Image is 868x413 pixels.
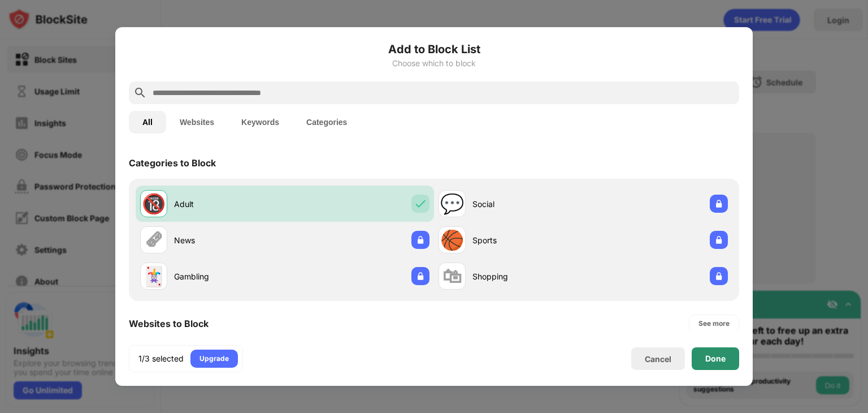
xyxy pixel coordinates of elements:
[129,59,739,68] div: Choose which to block
[228,111,293,134] button: Keywords
[199,353,229,364] div: Upgrade
[138,353,184,364] div: 1/3 selected
[166,111,228,134] button: Websites
[442,265,462,288] div: 🛍
[174,270,285,282] div: Gambling
[129,318,209,329] div: Websites to Block
[174,234,285,246] div: News
[440,229,464,252] div: 🏀
[472,270,583,282] div: Shopping
[133,86,147,100] img: search.svg
[129,41,739,58] h6: Add to Block List
[293,111,361,134] button: Categories
[645,354,671,364] div: Cancel
[472,198,583,210] div: Social
[142,192,166,216] div: 🔞
[144,229,163,252] div: 🗞
[440,192,464,216] div: 💬
[705,354,726,363] div: Done
[174,198,285,210] div: Adult
[472,234,583,246] div: Sports
[698,318,730,329] div: See more
[142,265,166,288] div: 🃏
[129,111,166,134] button: All
[129,157,216,169] div: Categories to Block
